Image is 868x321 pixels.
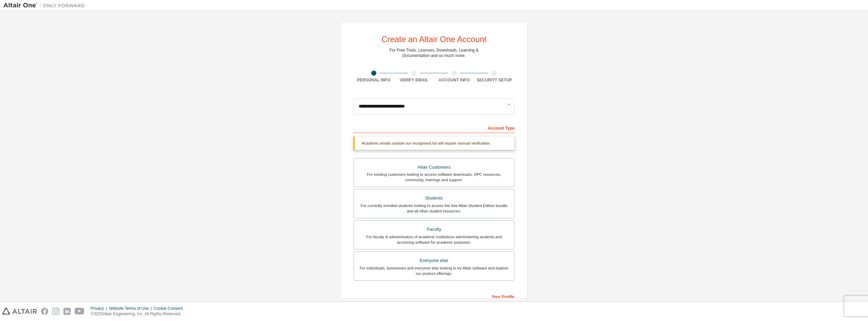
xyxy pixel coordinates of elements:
[358,265,510,276] div: For individuals, businesses and everyone else looking to try Altair software and explore our prod...
[91,306,109,311] div: Privacy
[358,203,510,214] div: For currently enrolled students looking to access the free Altair Student Edition bundle and all ...
[358,163,510,172] div: Altair Customers
[434,77,474,83] div: Account Info
[358,225,510,234] div: Faculty
[381,35,487,43] div: Create an Altair One Account
[154,306,187,311] div: Cookie Consent
[474,77,515,83] div: Security Setup
[354,291,514,302] div: Your Profile
[75,308,84,315] img: youtube.svg
[394,77,434,83] div: Verify Email
[109,306,154,311] div: Website Terms of Use
[358,193,510,203] div: Students
[354,122,514,133] div: Account Type
[52,308,59,315] img: instagram.svg
[354,77,394,83] div: Personal Info
[354,136,514,150] div: Academic emails outside our recognised list will require manual verification.
[2,308,37,315] img: altair_logo.svg
[358,172,510,183] div: For existing customers looking to access software downloads, HPC resources, community, trainings ...
[390,48,479,58] div: For Free Trials, Licenses, Downloads, Learning & Documentation and so much more.
[358,256,510,265] div: Everyone else
[3,2,88,9] img: Altair One
[358,234,510,245] div: For faculty & administrators of academic institutions administering students and accessing softwa...
[63,308,71,315] img: linkedin.svg
[91,311,187,317] p: © 2025 Altair Engineering, Inc. All Rights Reserved.
[41,308,48,315] img: facebook.svg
